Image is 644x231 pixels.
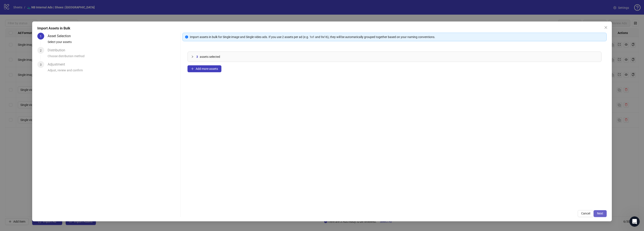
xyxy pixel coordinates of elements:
[48,61,68,68] div: Adjustment
[185,35,188,38] span: info-circle
[7,71,67,88] div: You’ll get replies here and in your email: ✉️
[14,141,17,144] button: Gif picker
[594,210,607,217] button: Next
[48,40,179,47] div: Select your assets
[200,54,220,59] span: assets selected
[581,212,590,215] span: Cancel
[7,80,41,87] b: [EMAIL_ADDRESS][DOMAIN_NAME]
[20,141,24,144] button: Upload attachment
[196,54,198,59] span: 3
[48,54,179,61] div: Choose distribution method
[578,210,594,217] button: Cancel
[196,67,218,70] span: Add more assets
[19,50,79,63] div: How do I carry over the ad copy plus links to new ads launched. Having trouble and its inconsistent
[40,49,42,52] span: 2
[187,65,221,72] button: Add more assets
[3,69,70,101] div: You’ll get replies here and in your email:✉️[EMAIL_ADDRESS][DOMAIN_NAME]The team will be back🕒[DA...
[48,68,179,75] div: Adjust, review and confirm
[7,90,67,99] div: The team will be back 🕒
[3,2,11,10] button: go back
[597,212,603,215] span: Next
[4,132,82,139] textarea: Message…
[15,25,82,65] div: How do I carry over the ad copy plus links to new ads launched. Having trouble and its inconsistent
[12,2,19,9] img: Profile image for Fin
[74,139,80,146] button: Send a message…
[27,141,31,144] button: Start recording
[604,26,608,29] span: close
[191,67,194,70] span: plus
[37,26,607,31] div: Import Assets in Bulk
[75,2,83,9] div: Close
[21,2,26,5] h1: Fin
[21,5,53,10] p: The team can also help
[3,69,82,111] div: Fin says…
[190,35,604,39] div: Import assets in bulk for Single image and Single video ads. If you use 2 assets per ad (e.g. 1x1...
[40,63,42,66] span: 3
[602,24,609,31] button: Close
[48,33,74,40] div: Asset Selection
[48,47,69,54] div: Distribution
[3,25,82,69] div: Francisco says…
[7,141,10,144] button: Emoji picker
[7,102,24,105] div: Fin • 16h ago
[629,216,640,227] iframe: Intercom live chat
[67,2,75,10] button: Home
[191,55,194,58] span: collapsed
[11,95,22,98] b: [DATE]
[40,35,42,38] span: 1
[188,52,601,62] div: 3assets selected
